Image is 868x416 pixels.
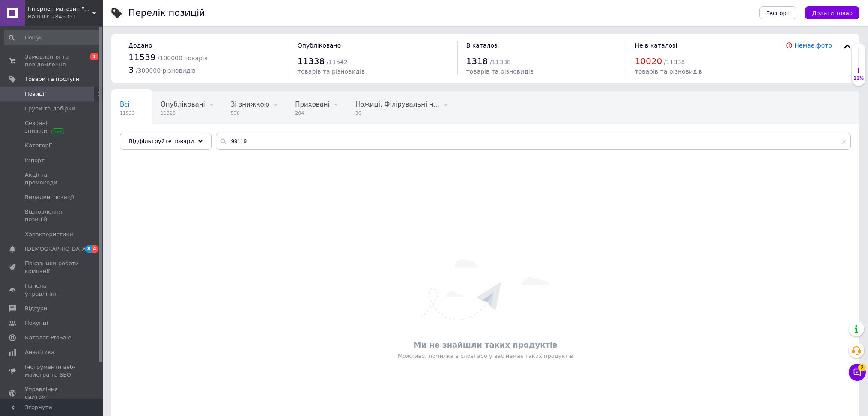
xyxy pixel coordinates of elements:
span: Акції та промокоди [25,171,79,187]
div: Ми не знайшли таких продуктів [116,339,855,350]
span: Позиції [25,90,46,98]
span: Відновлення позицій [25,208,79,223]
span: 1 [90,53,98,60]
span: 11533 [120,110,135,116]
input: Пошук по назві позиції, артикулу і пошуковим запитам [216,133,851,150]
div: Ваш ID: 2846351 [28,13,103,21]
span: Зі знижкою [231,101,269,108]
span: Інтернет-магазин "Flattop" [28,5,92,13]
span: Приховані [295,101,330,108]
div: 11% [852,75,865,81]
span: 204 [295,110,330,116]
button: Експорт [759,6,797,19]
span: 11338 [298,56,325,66]
span: / 100000 товарів [158,55,208,62]
a: Немає фото [794,42,832,49]
span: [DEMOGRAPHIC_DATA] [25,245,88,253]
span: Покупці [25,319,48,327]
img: Нічого не знайдено [421,259,549,320]
span: Інструменти веб-майстра та SEO [25,363,79,379]
span: Експорт [766,10,790,16]
span: Сезонні знижки [25,119,79,135]
span: товарів та різновидів [635,68,702,75]
span: Каталог ProSale [25,334,71,342]
span: 1318 [466,56,488,66]
button: Додати товар [805,6,859,19]
span: 2 [858,364,866,371]
span: 36 [355,110,439,116]
span: 8 [85,245,92,253]
span: 11539 [128,52,156,62]
div: Перелік позицій [128,9,205,18]
span: Аналітика [25,348,54,356]
input: Пошук [4,30,101,45]
span: Видалені позиції [25,193,74,201]
span: Додано [128,42,152,49]
span: 11328 [161,110,205,116]
span: Відфільтруйте товари [129,138,194,144]
span: Всі [120,101,130,108]
button: Чат з покупцем2 [849,364,866,381]
span: Не в каталозі [635,42,677,49]
span: Категорії [25,142,52,149]
span: / 11338 [664,59,685,65]
span: Опубліковані [161,101,205,108]
span: Опубліковано [298,42,341,49]
span: Панель управління [25,282,79,297]
span: 3 [128,65,134,75]
span: Ножиці, Філірувальні н... [355,101,439,108]
span: Вітрина [120,133,146,141]
span: Характеристики [25,231,73,238]
span: 536 [231,110,269,116]
span: Імпорт [25,157,45,164]
div: Ножиці, Філірувальні ножиці, Ножиці прямі, Чохли для ножиць, Підставки для ножиць, Аксесуари для ... [347,92,456,124]
div: Можливо, помилка в слові або у вас немає таких продуктів [116,352,855,360]
span: / 11338 [490,59,511,65]
span: Відгуки [25,305,47,312]
span: товарів та різновидів [298,68,365,75]
span: 10020 [635,56,662,66]
span: / 11542 [327,59,348,65]
span: / 300000 різновидів [136,67,196,74]
span: Замовлення та повідомлення [25,53,79,68]
span: Товари та послуги [25,75,79,83]
span: Управління сайтом [25,386,79,401]
span: товарів та різновидів [466,68,534,75]
span: В каталозі [466,42,499,49]
span: Групи та добірки [25,105,75,113]
span: Показники роботи компанії [25,260,79,275]
span: Додати товар [812,10,853,16]
span: 4 [92,245,98,253]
